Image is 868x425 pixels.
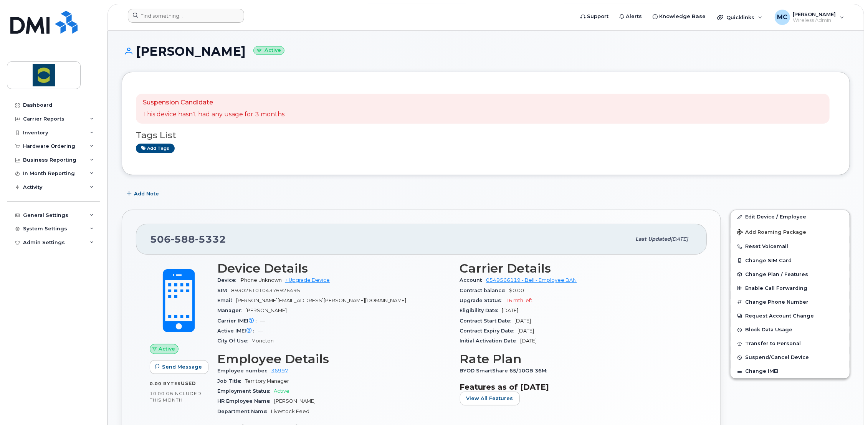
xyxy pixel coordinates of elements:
[217,261,451,275] h3: Device Details
[159,345,175,352] span: Active
[217,288,231,293] span: SIM
[217,328,258,334] span: Active IMEI
[509,288,524,293] span: $0.00
[134,190,159,197] span: Add Note
[731,295,850,309] button: Change Phone Number
[460,352,693,366] h3: Rate Plan
[136,144,175,153] a: Add tags
[258,328,263,334] span: —
[460,318,515,324] span: Contract Start Date
[171,233,195,245] span: 588
[731,309,850,323] button: Request Account Change
[122,187,165,200] button: Add Note
[745,355,809,361] span: Suspend/Cancel Device
[460,328,518,334] span: Contract Expiry Date
[217,352,451,366] h3: Employee Details
[240,277,282,283] span: iPhone Unknown
[245,308,287,313] span: [PERSON_NAME]
[195,233,226,245] span: 5332
[466,395,513,402] span: View All Features
[731,281,850,295] button: Enable Call Forwarding
[217,388,274,394] span: Employment Status
[731,337,850,351] button: Transfer to Personal
[460,338,521,344] span: Initial Activation Date
[150,381,181,386] span: 0.00 Bytes
[217,398,274,404] span: HR Employee Name
[274,388,289,394] span: Active
[460,288,509,293] span: Contract balance
[251,338,274,344] span: Moncton
[150,391,174,396] span: 10.00 GB
[731,364,850,378] button: Change IMEI
[217,378,245,384] span: Job Title
[271,368,288,374] a: 36997
[162,363,202,370] span: Send Message
[217,308,245,313] span: Manager
[245,378,289,384] span: Territory Manager
[460,308,502,313] span: Eligibility Date
[253,46,284,55] small: Active
[731,351,850,364] button: Suspend/Cancel Device
[460,261,693,275] h3: Carrier Details
[731,240,850,253] button: Reset Voicemail
[460,368,551,374] span: BYOD SmartShare 65/10GB 36M
[460,392,520,405] button: View All Features
[217,318,260,324] span: Carrier IMEI
[460,277,486,283] span: Account
[143,110,284,119] p: This device hasn't had any usage for 3 months
[521,338,537,344] span: [DATE]
[122,45,850,58] h1: [PERSON_NAME]
[217,338,251,344] span: City Of Use
[731,323,850,337] button: Block Data Usage
[143,98,284,107] p: Suspension Candidate
[731,268,850,281] button: Change Plan / Features
[731,254,850,268] button: Change SIM Card
[745,271,808,277] span: Change Plan / Features
[460,298,506,303] span: Upgrade Status
[150,390,202,403] span: included this month
[737,229,806,236] span: Add Roaming Package
[671,236,688,242] span: [DATE]
[231,288,300,293] span: 89302610104376926495
[635,236,671,242] span: Last updated
[150,360,208,374] button: Send Message
[731,224,850,240] button: Add Roaming Package
[486,277,577,283] a: 0549566119 - Bell - Employee BAN
[745,285,807,291] span: Enable Call Forwarding
[274,398,316,404] span: [PERSON_NAME]
[136,131,836,140] h3: Tags List
[217,277,240,283] span: Device
[285,277,330,283] a: + Upgrade Device
[181,380,196,386] span: used
[506,298,533,303] span: 16 mth left
[460,382,693,392] h3: Features as of [DATE]
[731,210,850,224] a: Edit Device / Employee
[502,308,519,313] span: [DATE]
[217,408,271,414] span: Department Name
[518,328,534,334] span: [DATE]
[150,233,226,245] span: 506
[217,368,271,374] span: Employee number
[515,318,531,324] span: [DATE]
[236,298,406,303] span: [PERSON_NAME][EMAIL_ADDRESS][PERSON_NAME][DOMAIN_NAME]
[217,298,236,303] span: Email
[271,408,309,414] span: Livestock Feed
[260,318,265,324] span: —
